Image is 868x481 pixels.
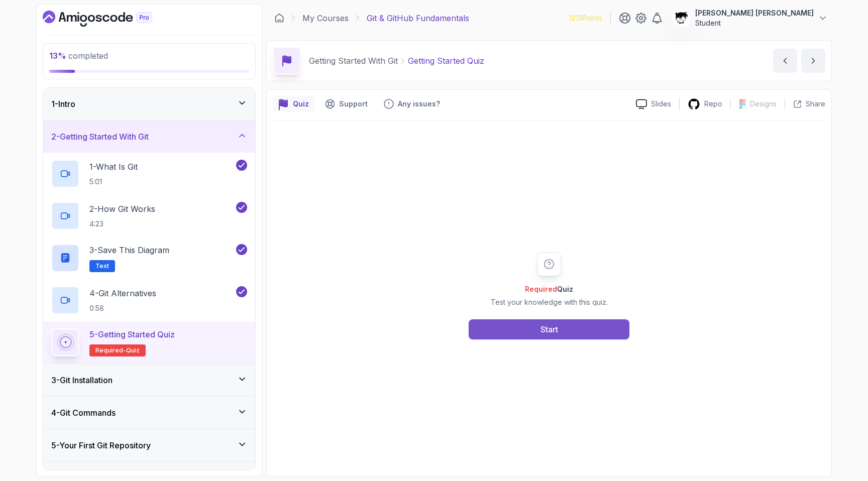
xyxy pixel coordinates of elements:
[274,13,284,23] a: Dashboard
[49,51,108,61] span: completed
[569,13,602,23] p: 1213 Points
[302,12,349,24] a: My Courses
[408,55,484,67] p: Getting Started Quiz
[89,219,155,229] p: 4:23
[398,99,440,109] p: Any issues?
[671,8,828,28] button: user profile image[PERSON_NAME] [PERSON_NAME]Student
[126,346,140,354] span: quiz
[773,49,797,73] button: previous content
[491,284,608,294] h2: Quiz
[628,99,679,109] a: Slides
[51,131,149,143] h3: 2 - Getting Started With Git
[89,177,138,187] p: 5:01
[89,161,138,173] p: 1 - What Is Git
[525,285,557,293] span: Required
[51,407,116,419] h3: 4 - Git Commands
[695,18,814,28] p: Student
[651,99,671,109] p: Slides
[51,202,247,230] button: 2-How Git Works4:23
[89,203,155,215] p: 2 - How Git Works
[51,286,247,314] button: 4-Git Alternatives0:58
[51,98,75,110] h3: 1 - Intro
[491,297,608,307] p: Test your knowledge with this quiz.
[95,346,126,354] span: Required-
[51,374,113,386] h3: 3 - Git Installation
[89,303,156,313] p: 0:58
[339,99,368,109] p: Support
[704,99,722,109] p: Repo
[51,160,247,188] button: 1-What Is Git5:01
[51,439,151,451] h3: 5 - Your First Git Repository
[540,323,558,335] div: Start
[43,11,175,27] a: Dashboard
[695,8,814,18] p: [PERSON_NAME] [PERSON_NAME]
[367,12,469,24] p: Git & GitHub Fundamentals
[49,51,66,61] span: 13 %
[43,364,255,396] button: 3-Git Installation
[469,319,629,339] button: Start
[750,99,777,109] p: Designs
[43,88,255,120] button: 1-Intro
[680,98,730,110] a: Repo
[785,99,825,109] button: Share
[51,244,247,272] button: 3-Save this diagramText
[51,328,247,356] button: 5-Getting Started QuizRequired-quiz
[801,49,825,73] button: next content
[95,262,109,270] span: Text
[43,397,255,429] button: 4-Git Commands
[273,96,315,112] button: quiz button
[43,429,255,461] button: 5-Your First Git Repository
[319,96,374,112] button: Support button
[89,287,156,299] p: 4 - Git Alternatives
[293,99,309,109] p: Quiz
[806,99,825,109] p: Share
[309,55,398,67] p: Getting Started With Git
[672,9,691,28] img: user profile image
[378,96,446,112] button: Feedback button
[89,328,175,340] p: 5 - Getting Started Quiz
[43,121,255,153] button: 2-Getting Started With Git
[89,244,169,256] p: 3 - Save this diagram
